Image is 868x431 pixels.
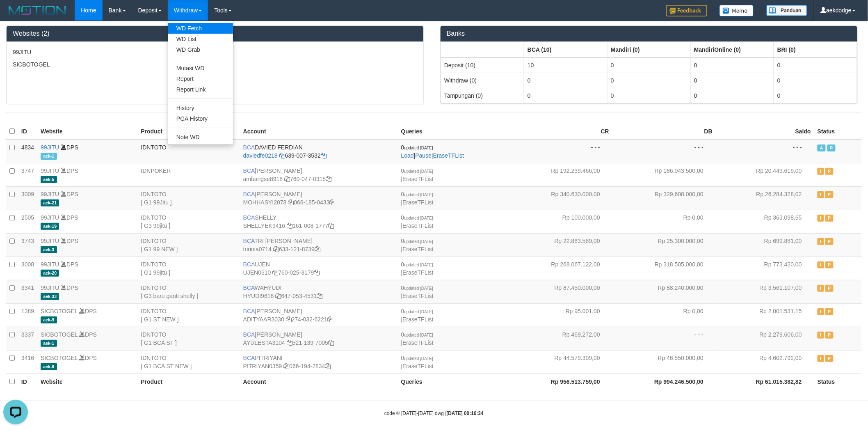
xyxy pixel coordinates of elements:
span: updated [DATE] [404,193,433,197]
td: DPS [37,140,137,163]
span: BCA [243,331,255,338]
span: Inactive [818,238,824,245]
span: BCA [243,191,255,197]
th: DB [612,124,716,140]
td: 0 [608,73,691,88]
span: | [401,191,434,206]
span: | [401,331,434,346]
td: 0 [691,73,774,88]
th: Rp 61.015.382,82 [716,374,814,389]
p: SICBOTOGEL [13,60,417,69]
td: 10 [524,57,608,73]
th: Account [240,124,398,140]
td: WAHYUDI 647-053-4531 [240,280,398,303]
td: Rp 699.881,00 [716,233,814,257]
td: 3008 [18,257,37,280]
a: EraseTFList [402,176,433,182]
span: aek-1 [41,153,57,160]
span: Inactive [818,355,824,362]
th: Group: activate to sort column ascending [691,42,774,57]
img: Button%20Memo.svg [720,5,754,16]
a: MOHHASYI2078 [243,199,287,206]
td: Rp 0,00 [612,303,716,327]
td: Rp 363.098,65 [716,210,814,233]
td: 3747 [18,163,37,186]
a: Copy 6331218739 to clipboard [315,246,320,252]
span: Inactive [818,285,824,292]
a: Copy AYULESTA3104 to clipboard [287,339,292,346]
th: Rp 956.513.759,00 [509,374,612,389]
span: | [401,355,434,369]
span: updated [DATE] [404,216,433,220]
span: Inactive [818,308,824,315]
span: Paused [825,355,834,362]
a: EraseTFList [402,363,433,369]
span: 0 [401,238,433,244]
td: IDNTOTO [ G1 BCA ST ] [137,327,240,350]
td: DPS [37,280,137,303]
td: IDNTOTO [ G3 99jitu ] [137,210,240,233]
td: 3743 [18,233,37,257]
span: aek-20 [41,270,59,277]
a: SHELLYEK9416 [243,222,285,229]
span: Inactive [818,332,824,339]
th: Group: activate to sort column ascending [524,42,608,57]
span: 0 [401,167,433,174]
a: SICBOTOGEL [41,355,78,361]
th: CR [509,124,612,140]
span: | [401,167,434,182]
td: IDNTOTO [ G1 99Jitu ] [137,186,240,210]
td: Rp 100.000,00 [509,210,612,233]
td: 3416 [18,350,37,374]
td: 0 [608,88,691,103]
span: updated [DATE] [404,146,433,150]
span: updated [DATE] [404,286,433,291]
td: Rp 3.561.107,00 [716,280,814,303]
td: 3341 [18,280,37,303]
span: updated [DATE] [404,356,433,361]
td: 0 [608,57,691,73]
a: EraseTFList [402,246,433,252]
a: Copy UJEN0610 to clipboard [272,269,278,276]
td: Rp 22.883.589,00 [509,233,612,257]
td: 3337 [18,327,37,350]
td: DPS [37,327,137,350]
th: Group: activate to sort column ascending [441,42,524,57]
td: Rp 2.001.531,15 [716,303,814,327]
a: EraseTFList [402,199,433,206]
td: - - - [612,140,716,163]
td: PITRIYANI 066-194-2834 [240,350,398,374]
span: Paused [825,261,834,268]
a: Copy ADITYAAR3030 to clipboard [286,316,292,323]
td: TRI [PERSON_NAME] 633-121-8739 [240,233,398,257]
span: aek-19 [41,223,59,230]
td: Rp 87.450.000,00 [509,280,612,303]
a: 99JITU [41,284,59,291]
span: 0 [401,331,433,338]
td: 0 [774,73,857,88]
span: aek-5 [41,176,57,183]
a: SICBOTOGEL [41,331,78,338]
a: 99JITU [41,167,59,174]
strong: [DATE] 00:16:34 [447,410,484,416]
span: BCA [243,167,255,174]
td: SHELLY 161-008-1777 [240,210,398,233]
td: Rp 25.300.000,00 [612,233,716,257]
th: Queries [398,124,509,140]
td: 0 [691,57,774,73]
a: Report [168,73,233,84]
span: 0 [401,284,433,291]
a: ambangse8918 [243,176,283,182]
th: Status [814,124,862,140]
td: Withdraw (0) [441,73,524,88]
td: DPS [37,210,137,233]
td: IDNTOTO [137,140,240,163]
td: Rp 0,00 [612,210,716,233]
td: Rp 340.630.000,00 [509,186,612,210]
span: Inactive [818,215,824,222]
span: Inactive [818,261,824,268]
a: UJEN0610 [243,269,271,276]
a: Copy 7600253179 to clipboard [314,269,320,276]
td: Rp 318.505.000,00 [612,257,716,280]
td: Deposit (10) [441,57,524,73]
